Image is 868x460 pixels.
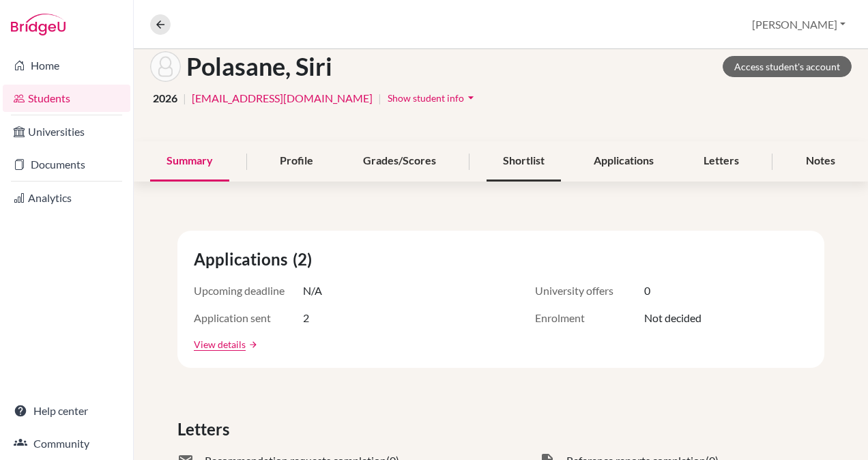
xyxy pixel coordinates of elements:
span: Letters [177,417,235,442]
span: University offers [535,283,644,299]
span: Enrolment [535,310,644,326]
h1: Polasane, Siri [186,52,332,81]
span: 2026 [153,90,177,106]
a: Students [3,85,130,112]
img: Siri Polasane's avatar [150,51,181,82]
span: Applications [194,247,293,272]
div: Notes [790,141,852,182]
a: Home [3,52,130,79]
span: Show student info [388,92,464,104]
a: Universities [3,118,130,145]
div: Letters [687,141,755,182]
span: Not decided [644,310,701,326]
span: 2 [303,310,309,326]
i: arrow_drop_down [464,91,478,104]
div: Summary [150,141,229,182]
a: View details [194,337,246,351]
span: (2) [293,247,317,272]
a: Community [3,430,130,457]
img: Bridge-U [11,14,66,35]
a: Access student's account [723,56,852,77]
span: 0 [644,283,650,299]
a: Documents [3,151,130,178]
a: [EMAIL_ADDRESS][DOMAIN_NAME] [192,90,373,106]
span: | [183,90,186,106]
a: Help center [3,397,130,425]
button: [PERSON_NAME] [746,12,852,38]
span: Upcoming deadline [194,283,303,299]
a: Analytics [3,184,130,212]
div: Grades/Scores [347,141,452,182]
span: N/A [303,283,322,299]
span: | [378,90,381,106]
div: Applications [577,141,670,182]
span: Application sent [194,310,303,326]
div: Shortlist [487,141,561,182]
a: arrow_forward [246,340,258,349]
div: Profile [263,141,330,182]
button: Show student infoarrow_drop_down [387,87,478,109]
